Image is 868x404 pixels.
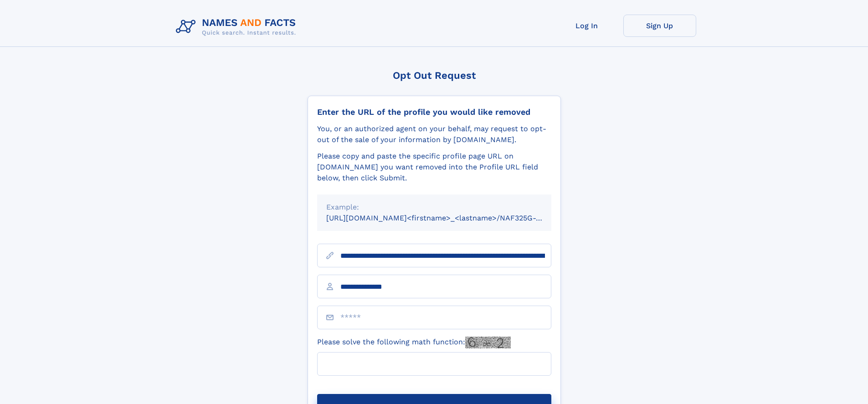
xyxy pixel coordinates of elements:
div: Opt Out Request [308,70,561,81]
div: Enter the URL of the profile you would like removed [317,107,551,117]
small: [URL][DOMAIN_NAME]<firstname>_<lastname>/NAF325G-xxxxxxxx [326,214,569,222]
a: Log In [550,15,623,37]
div: Please copy and paste the specific profile page URL on [DOMAIN_NAME] you want removed into the Pr... [317,151,551,184]
label: Please solve the following math function: [317,337,511,348]
div: You, or an authorized agent on your behalf, may request to opt-out of the sale of your informatio... [317,123,551,145]
a: Sign Up [623,15,696,37]
img: Logo Names and Facts [172,15,303,39]
div: Example: [326,202,542,213]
